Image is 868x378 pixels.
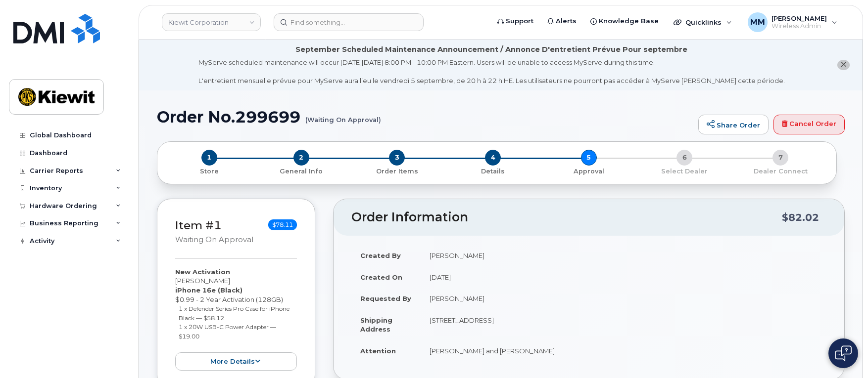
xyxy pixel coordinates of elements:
[157,108,693,126] h1: Order No.299699
[175,235,253,244] small: Waiting On Approval
[837,60,850,70] button: close notification
[349,166,445,176] a: 3 Order Items
[360,273,402,281] strong: Created On
[175,267,297,371] div: [PERSON_NAME] $0.99 - 2 Year Activation (128GB)
[175,352,297,371] button: more details
[353,167,441,176] p: Order Items
[179,323,276,340] small: 1 x 20W USB-C Power Adapter — $19.00
[449,167,537,176] p: Details
[293,150,309,166] span: 2
[179,305,289,322] small: 1 x Defender Series Pro Case for iPhone Black — $58.12
[445,166,541,176] a: 4 Details
[782,208,819,227] div: $82.02
[360,252,401,259] strong: Created By
[360,316,392,334] strong: Shipping Address
[175,286,242,294] strong: iPhone 16e (Black)
[295,44,687,55] div: September Scheduled Maintenance Announcement / Annonce D'entretient Prévue Pour septembre
[389,150,405,166] span: 3
[268,219,297,230] span: $78.11
[698,115,769,134] a: Share Order
[198,58,785,85] div: MyServe scheduled maintenance will occur [DATE][DATE] 8:00 PM - 10:00 PM Eastern. Users will be u...
[175,218,222,232] a: Item #1
[175,268,230,276] strong: New Activation
[201,150,217,166] span: 1
[360,347,396,355] strong: Attention
[257,167,345,176] p: General Info
[835,345,852,361] img: Open chat
[421,245,826,266] td: [PERSON_NAME]
[773,115,845,134] a: Cancel Order
[165,166,253,176] a: 1 Store
[421,288,826,309] td: [PERSON_NAME]
[351,210,782,224] h2: Order Information
[421,309,826,340] td: [STREET_ADDRESS]
[421,266,826,288] td: [DATE]
[169,167,249,176] p: Store
[421,340,826,362] td: [PERSON_NAME] and [PERSON_NAME]
[360,294,411,302] strong: Requested By
[485,150,501,166] span: 4
[253,166,349,176] a: 2 General Info
[305,108,381,124] small: (Waiting On Approval)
